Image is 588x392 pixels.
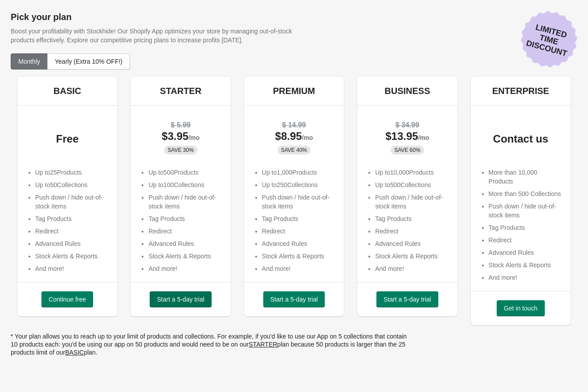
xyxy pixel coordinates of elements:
li: Tag Products [148,214,221,223]
span: Start a 5-day trial [157,296,204,303]
li: Tag Products [35,214,108,223]
li: Stock Alerts & Reports [35,252,108,261]
ins: STARTER [249,341,277,348]
li: Redirect [35,227,108,236]
li: Stock Alerts & Reports [489,261,562,269]
span: Continue free [49,296,86,303]
p: Boost your profitability with Stockhide! Our Shopify App optimizes your store by managing out-of-... [11,27,317,45]
span: /mo [302,134,313,141]
div: $ 34.99 [366,121,448,130]
li: Advanced Rules [148,239,221,248]
button: Start a 5-day trial [150,291,212,307]
li: Stock Alerts & Reports [262,252,335,261]
li: And more! [489,273,562,282]
li: And more! [35,264,108,273]
li: Tag Products [489,223,562,232]
li: Advanced Rules [375,239,448,248]
li: Redirect [489,236,562,245]
span: Yearly (Extra 10% OFF!) [55,58,122,65]
h5: BASIC [53,86,81,96]
li: Stock Alerts & Reports [148,252,221,261]
h1: Pick your plan [11,12,577,22]
span: /mo [188,134,200,141]
span: /mo [418,134,429,141]
button: Continue free [41,291,93,307]
li: Push down / hide out-of-stock items [375,193,448,211]
p: Up to 100 Collections [148,180,221,189]
span: Start a 5-day trial [270,296,318,303]
li: Stock Alerts & Reports [375,252,448,261]
li: And more! [148,264,221,273]
p: Up to 500 Collections [375,180,448,189]
button: Start a 5-day trial [376,291,438,307]
li: And more! [375,264,448,273]
h5: STARTER [160,86,201,96]
ins: BASIC [65,349,84,356]
span: SAVE 40% [281,147,307,154]
p: Up to 250 Collections [262,180,335,189]
div: LIMITED TIME DISCOUNT [514,5,584,74]
li: Push down / hide out-of-stock items [148,193,221,211]
span: Monthly [18,58,40,65]
li: Push down / hide out-of-stock items [35,193,108,211]
li: Redirect [375,227,448,236]
li: And more! [262,264,335,273]
p: Up to 25 Products [35,168,108,177]
div: $ 5.99 [139,121,221,130]
div: $ 8.95 [253,132,335,142]
p: More than 500 Collections [489,189,562,198]
li: Push down / hide out-of-stock items [262,193,335,211]
button: Monthly [11,53,48,69]
li: Advanced Rules [35,239,108,248]
button: Start a 5-day trial [263,291,325,307]
li: Push down / hide out-of-stock items [489,202,562,220]
p: Up to 1,000 Products [262,168,335,177]
p: Up to 500 Products [148,168,221,177]
h5: ENTERPRISE [492,86,549,96]
p: Up to 50 Collections [35,180,108,189]
p: * Your plan allows you to reach up to your limit of products and collections. For example, if you... [11,332,412,356]
div: Free [26,135,108,143]
li: Redirect [148,227,221,236]
button: Yearly (Extra 10% OFF!) [47,53,130,69]
li: Redirect [262,227,335,236]
li: Advanced Rules [262,239,335,248]
h5: PREMIUM [273,86,315,96]
p: Up to 10,000 Products [375,168,448,177]
div: $ 13.95 [366,132,448,142]
li: Tag Products [262,214,335,223]
span: SAVE 30% [167,147,193,154]
h5: BUSINESS [384,86,430,96]
span: SAVE 60% [394,147,420,154]
li: Tag Products [375,214,448,223]
span: Get in touch [504,305,538,312]
li: Advanced Rules [489,248,562,257]
span: Start a 5-day trial [384,296,431,303]
div: Contact us [480,135,562,143]
div: $ 14.99 [253,121,335,130]
div: $ 3.95 [139,132,221,142]
p: More than 10,000 Products [489,168,562,186]
button: Get in touch [497,300,545,316]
